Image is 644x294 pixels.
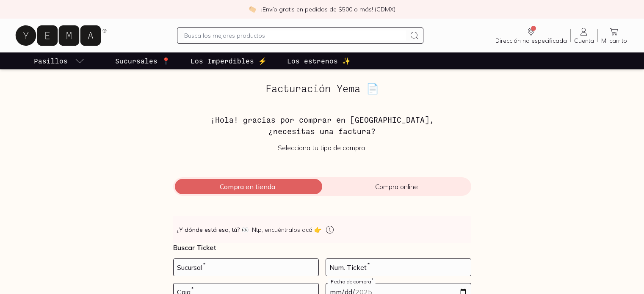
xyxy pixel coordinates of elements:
span: Cuenta [574,37,594,44]
span: Ntp, encuéntralos acá 👉 [252,225,321,234]
p: ¡Envío gratis en pedidos de $500 o más! (CDMX) [261,5,395,14]
a: Los estrenos ✨ [285,52,352,69]
span: Compra online [322,182,471,191]
p: Pasillos [34,56,68,66]
h3: ¡Hola! gracias por comprar en [GEOGRAPHIC_DATA], ¿necesitas una factura? [173,114,471,137]
p: Selecciona tu tipo de compra: [173,143,471,152]
a: Mi carrito [598,27,630,44]
label: Fecha de compra [328,278,376,285]
a: Dirección no especificada [492,27,570,44]
img: check [249,5,256,13]
input: 728 [174,259,318,276]
p: Los Imperdibles ⚡️ [191,56,267,66]
span: 👀 [241,225,249,234]
span: Dirección no especificada [495,37,567,44]
a: Cuenta [571,27,597,44]
p: Los estrenos ✨ [287,56,351,66]
input: 123 [326,259,471,276]
span: Compra en tienda [173,182,322,191]
h2: Facturación Yema 📄 [173,83,471,94]
span: Mi carrito [601,37,627,44]
a: Los Imperdibles ⚡️ [189,52,268,69]
input: Busca los mejores productos [184,30,406,41]
a: Sucursales 📍 [113,52,172,69]
strong: ¿Y dónde está eso, tú? [177,225,249,234]
a: pasillo-todos-link [32,52,86,69]
p: Buscar Ticket [173,243,471,252]
p: Sucursales 📍 [115,56,170,66]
